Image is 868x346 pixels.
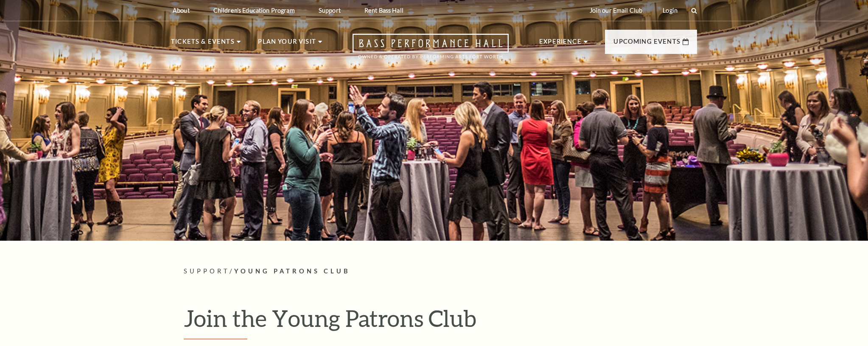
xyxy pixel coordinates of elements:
[171,37,235,52] p: Tickets & Events
[364,7,403,14] p: Rent Bass Hall
[184,267,230,275] span: Support
[539,37,582,52] p: Experience
[613,37,680,52] p: Upcoming Events
[319,7,341,14] p: Support
[258,37,316,52] p: Plan Your Visit
[234,267,350,275] span: Young Patrons Club
[213,7,295,14] p: Children's Education Program
[184,304,684,339] h2: Join the Young Patrons Club
[184,266,684,277] p: /
[173,7,190,14] p: About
